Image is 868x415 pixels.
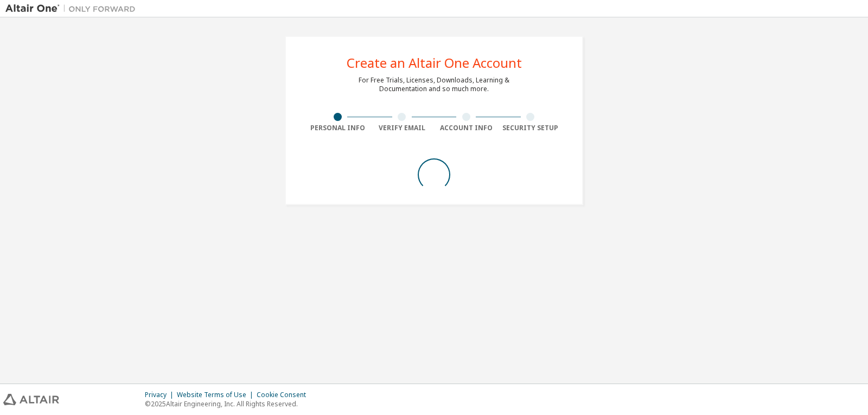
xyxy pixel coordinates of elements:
[257,391,312,399] div: Cookie Consent
[305,124,370,132] div: Personal Info
[145,391,177,399] div: Privacy
[359,76,509,93] div: For Free Trials, Licenses, Downloads, Learning & Documentation and so much more.
[145,399,312,408] p: © 2025 Altair Engineering, Inc. All Rights Reserved.
[499,124,563,132] div: Security Setup
[5,3,141,14] img: Altair One
[434,124,499,132] div: Account Info
[177,391,257,399] div: Website Terms of Use
[3,394,59,405] img: altair_logo.svg
[347,56,522,69] div: Create an Altair One Account
[370,124,435,132] div: Verify Email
